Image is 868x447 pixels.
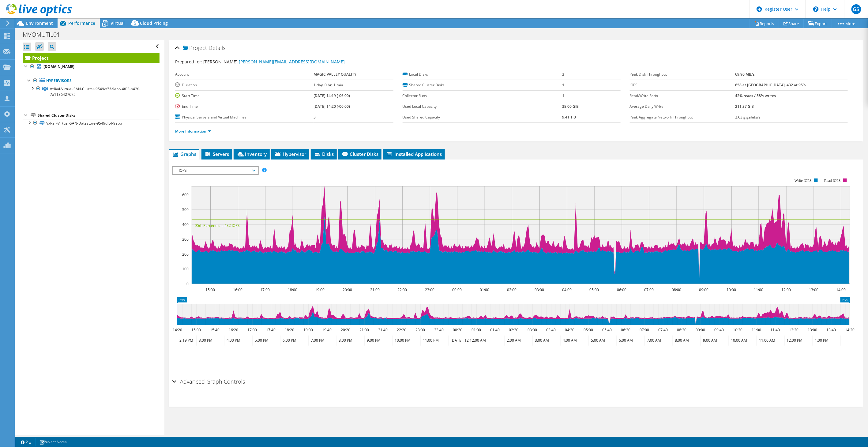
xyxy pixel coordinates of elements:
label: Shared Cluster Disks [403,82,562,88]
a: VxRail-Virtual-SAN-Cluster-9549df5f-9abb-4f03-b42f-7a1186427675 [23,85,160,98]
a: VxRail-Virtual-SAN-Datastore-9549df5f-9abb [23,119,160,127]
text: 04:20 [565,327,575,332]
h1: MVQMUTIL01 [20,31,70,38]
b: 1 [562,93,564,98]
text: 19:40 [322,327,332,332]
text: 09:00 [696,327,705,332]
label: Account [175,71,314,77]
a: Project [23,53,160,63]
text: 500 [182,207,189,212]
b: 1 [562,82,564,88]
text: 19:00 [315,287,325,292]
b: 9.41 TiB [562,115,576,120]
text: 95th Percentile = 432 IOPS [195,223,240,228]
text: 08:00 [672,287,682,292]
label: IOPS [630,82,735,88]
span: Graphs [172,151,196,157]
text: 13:40 [827,327,836,332]
text: 12:00 [782,287,791,292]
span: Cloud Pricing [140,20,168,26]
text: 02:00 [507,287,517,292]
label: Peak Disk Throughput [630,71,735,77]
text: 20:20 [341,327,351,332]
text: 16:00 [233,287,243,292]
text: 100 [182,266,189,272]
span: VxRail-Virtual-SAN-Cluster-9549df5f-9abb-4f03-b42f-7a1186427675 [50,86,140,97]
b: 211.37 GiB [735,104,754,109]
text: 300 [182,237,189,242]
text: 09:00 [699,287,709,292]
text: 14:20 [173,327,182,332]
span: Environment [26,20,53,26]
span: Project [183,45,207,51]
span: Details [209,44,225,51]
text: 10:00 [727,287,736,292]
span: Virtual [111,20,125,26]
span: Installed Applications [386,151,442,157]
text: 08:20 [677,327,687,332]
svg: \n [813,6,819,12]
text: 21:00 [370,287,380,292]
text: 05:40 [603,327,612,332]
text: 07:40 [659,327,668,332]
text: 11:00 [752,327,761,332]
span: [PERSON_NAME], [203,59,345,65]
label: Physical Servers and Virtual Machines [175,114,314,120]
text: 21:00 [360,327,369,332]
text: 13:00 [808,327,817,332]
a: Reports [750,19,779,28]
b: 3 [562,72,564,77]
text: 23:40 [434,327,444,332]
span: GS [851,4,861,14]
text: 14:00 [836,287,846,292]
text: 200 [182,252,189,257]
text: 01:00 [472,327,481,332]
text: 0 [186,281,189,287]
span: Cluster Disks [341,151,378,157]
b: 2.63 gigabits/s [735,115,761,120]
text: 600 [182,192,189,197]
text: 04:00 [562,287,572,292]
text: 06:00 [617,287,627,292]
text: 23:00 [425,287,435,292]
text: 15:00 [192,327,201,332]
a: Hypervisors [23,77,160,85]
span: Servers [205,151,229,157]
text: 14:20 [845,327,855,332]
text: 16:20 [229,327,239,332]
text: 17:40 [266,327,276,332]
text: 03:00 [528,327,537,332]
text: 02:20 [509,327,519,332]
label: Read/Write Ratio [630,93,735,99]
b: 69.90 MB/s [735,72,755,77]
text: 19:00 [304,327,313,332]
label: Average Daily Write [630,103,735,110]
text: 00:20 [453,327,463,332]
text: 22:20 [397,327,407,332]
text: 22:00 [398,287,407,292]
b: 1 day, 0 hr, 1 min [314,82,343,88]
a: [PERSON_NAME][EMAIL_ADDRESS][DOMAIN_NAME] [239,59,345,65]
span: Hypervisor [274,151,306,157]
b: [DATE] 14:20 (-06:00) [314,104,350,109]
a: 2 [17,438,36,446]
text: 18:20 [285,327,295,332]
text: 01:00 [480,287,490,292]
a: Export [804,19,832,28]
b: 658 at [GEOGRAPHIC_DATA], 432 at 95% [735,82,806,88]
a: Project Notes [35,438,71,446]
text: 07:00 [640,327,649,332]
text: 17:00 [248,327,257,332]
text: 13:00 [809,287,819,292]
text: 23:00 [416,327,425,332]
text: 11:00 [754,287,764,292]
text: 03:40 [547,327,556,332]
span: Inventory [237,151,267,157]
a: More [832,19,860,28]
label: Used Local Capacity [403,103,562,110]
text: 15:00 [206,287,215,292]
text: 09:40 [715,327,724,332]
text: 17:00 [261,287,270,292]
text: 10:20 [733,327,743,332]
a: More Information [175,129,211,134]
